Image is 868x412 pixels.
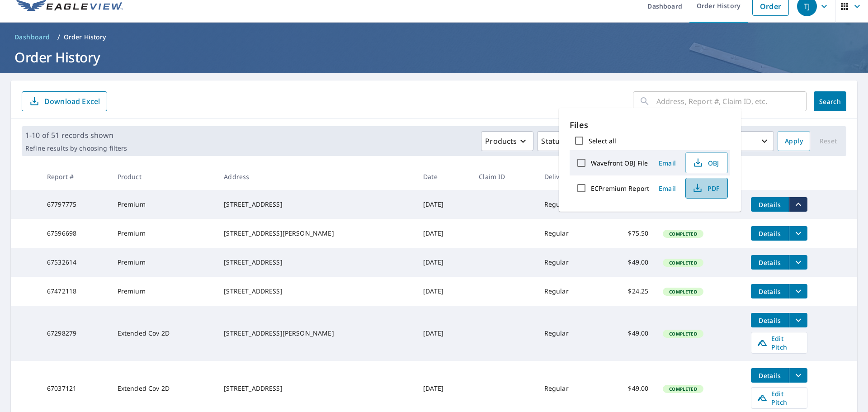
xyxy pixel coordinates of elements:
label: Wavefront OBJ File [591,159,648,167]
td: Regular [537,306,600,361]
span: Details [756,200,783,209]
span: Email [656,159,678,167]
td: $49.00 [600,306,656,361]
td: [DATE] [416,190,472,219]
td: 67298279 [40,306,110,361]
button: filesDropdownBtn-67532614 [789,255,807,270]
div: [STREET_ADDRESS] [224,287,409,296]
td: Extended Cov 2D [110,306,217,361]
span: PDF [691,183,720,194]
span: Search [821,97,839,106]
input: Address, Report #, Claim ID, etc. [656,89,807,114]
button: filesDropdownBtn-67298279 [789,313,807,327]
a: Edit Pitch [751,387,807,409]
button: detailsBtn-67596698 [751,226,789,241]
td: [DATE] [416,219,472,248]
a: Dashboard [11,30,54,44]
th: Date [416,163,472,190]
span: Details [756,258,783,267]
p: Refine results by choosing filters [25,144,127,152]
span: Details [756,229,783,238]
span: Edit Pitch [757,334,802,351]
a: Edit Pitch [751,332,807,354]
td: Regular [537,277,600,306]
p: Status [541,136,563,147]
td: 67472118 [40,277,110,306]
button: filesDropdownBtn-67797775 [789,197,807,212]
p: Files [570,119,730,131]
td: [DATE] [416,306,472,361]
button: Search [814,91,846,111]
button: Download Excel [22,91,107,111]
h1: Order History [11,48,857,66]
td: [DATE] [416,277,472,306]
span: Completed [664,386,702,392]
button: filesDropdownBtn-67596698 [789,226,807,241]
div: [STREET_ADDRESS] [224,384,409,393]
td: $24.25 [600,277,656,306]
span: Email [656,184,678,193]
th: Product [110,163,217,190]
button: detailsBtn-67532614 [751,255,789,270]
span: Completed [664,231,702,237]
td: Regular [537,190,600,219]
span: Completed [664,260,702,266]
button: detailsBtn-67298279 [751,313,789,327]
button: Status [537,131,580,151]
li: / [57,32,60,43]
td: [DATE] [416,248,472,277]
span: Dashboard [14,33,50,42]
span: OBJ [691,157,720,168]
td: Regular [537,248,600,277]
button: Products [481,131,533,151]
button: filesDropdownBtn-67472118 [789,284,807,298]
p: 1-10 of 51 records shown [25,130,127,141]
th: Delivery [537,163,600,190]
th: Claim ID [472,163,537,190]
span: Edit Pitch [757,389,802,407]
td: $49.00 [600,248,656,277]
button: detailsBtn-67037121 [751,368,789,383]
span: Details [756,316,783,325]
p: Order History [64,33,106,42]
td: Premium [110,277,217,306]
div: [STREET_ADDRESS] [224,200,409,209]
td: Premium [110,248,217,277]
button: OBJ [685,152,728,173]
th: Address [217,163,416,190]
div: [STREET_ADDRESS][PERSON_NAME] [224,229,409,238]
td: $75.50 [600,219,656,248]
div: [STREET_ADDRESS] [224,258,409,267]
button: PDF [685,178,728,199]
label: Select all [589,137,616,145]
td: Premium [110,190,217,219]
td: 67532614 [40,248,110,277]
th: Report # [40,163,110,190]
label: ECPremium Report [591,184,649,193]
span: Completed [664,289,702,295]
p: Download Excel [44,96,100,106]
p: Products [485,136,517,147]
td: 67596698 [40,219,110,248]
nav: breadcrumb [11,30,857,44]
span: Apply [785,136,803,147]
button: Email [653,156,682,170]
button: Email [653,181,682,195]
button: detailsBtn-67797775 [751,197,789,212]
button: Apply [778,131,810,151]
span: Completed [664,331,702,337]
button: filesDropdownBtn-67037121 [789,368,807,383]
span: Details [756,371,783,380]
td: 67797775 [40,190,110,219]
button: detailsBtn-67472118 [751,284,789,298]
td: Regular [537,219,600,248]
div: [STREET_ADDRESS][PERSON_NAME] [224,329,409,338]
td: Premium [110,219,217,248]
span: Details [756,287,783,296]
